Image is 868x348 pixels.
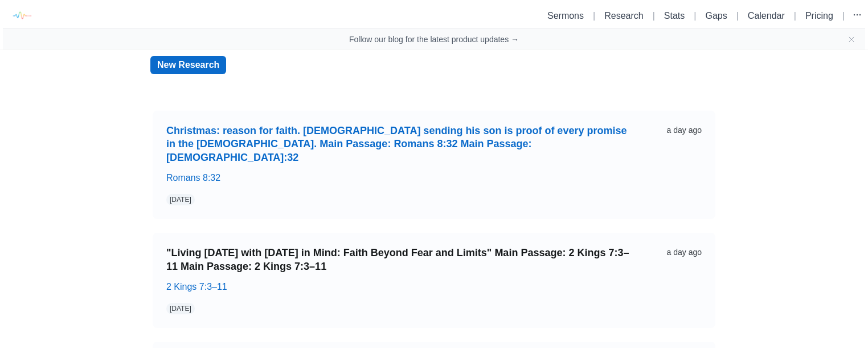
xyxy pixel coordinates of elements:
[349,34,519,45] a: Follow our blog for the latest product updates →
[705,11,727,21] a: Gaps
[748,11,785,21] a: Calendar
[170,304,191,314] span: [DATE]
[547,11,584,21] a: Sermons
[166,246,633,273] a: "Living [DATE] with [DATE] in Mind: Faith Beyond Fear and Limits" Main Passage: 2 Kings 7:3–11 Ma...
[664,11,685,21] a: Stats
[588,9,600,23] li: |
[604,11,643,21] a: Research
[789,9,801,23] li: |
[732,9,743,23] li: |
[9,3,34,29] img: logo
[642,246,702,258] p: a day ago
[838,9,849,23] li: |
[689,9,701,23] li: |
[166,173,220,183] a: Romans 8:32
[847,35,856,44] button: Close banner
[648,9,660,23] li: |
[166,124,633,164] a: Christmas: reason for faith. [DEMOGRAPHIC_DATA] sending his son is proof of every promise in the ...
[166,282,227,292] a: 2 Kings 7:3–11
[811,291,854,334] iframe: Drift Widget Chat Controller
[150,56,226,74] a: New Research
[805,11,833,21] a: Pricing
[170,195,191,205] span: [DATE]
[642,124,702,136] p: a day ago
